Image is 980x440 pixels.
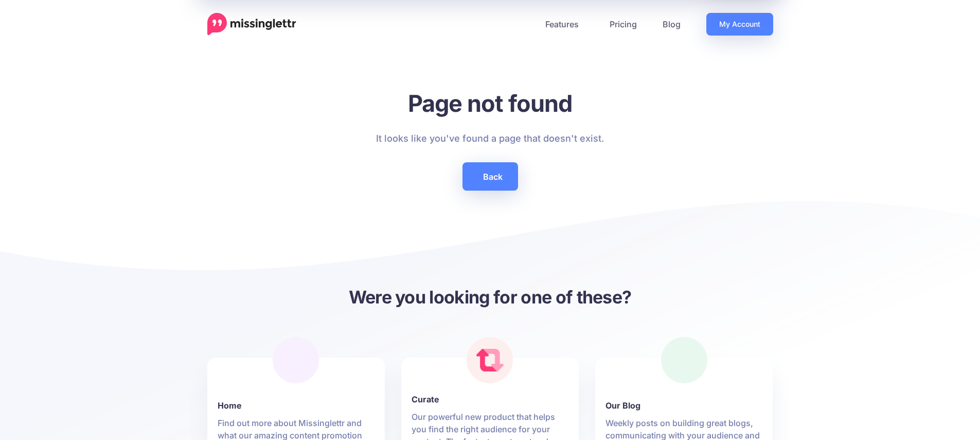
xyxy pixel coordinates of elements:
a: Back [462,162,518,191]
b: Our Blog [605,399,762,412]
b: Home [218,399,375,412]
h3: Were you looking for one of these? [207,285,773,309]
b: Curate [412,393,568,405]
a: Blog [650,13,693,36]
img: curate.png [476,349,504,371]
a: Pricing [597,13,650,36]
a: Features [532,13,597,36]
h1: Page not found [376,89,604,117]
a: My Account [706,13,773,36]
p: It looks like you've found a page that doesn't exist. [376,130,604,147]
